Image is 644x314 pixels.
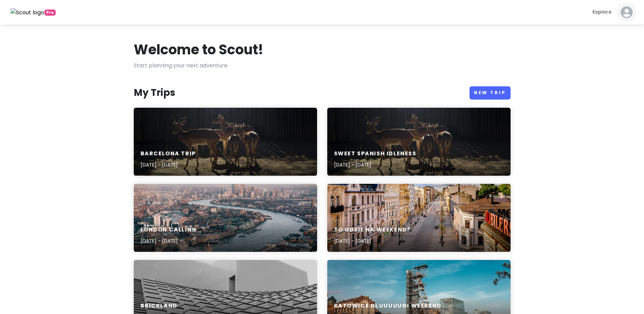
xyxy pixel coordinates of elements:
[327,184,511,252] a: a city street lined with tall buildings under a cloudy skyTo gdzie na weekend?[DATE] - [DATE]
[334,226,411,233] h6: To gdzie na weekend?
[327,108,511,176] a: brown deerSweet spanish idleness[DATE] - [DATE]
[134,41,263,58] h1: Welcome to Scout!
[44,10,56,16] span: greetings, globetrotter
[620,5,633,19] img: User profile
[141,237,197,245] p: [DATE] - [DATE]
[11,8,44,17] img: Scout logo
[470,86,511,100] a: New Trip
[141,161,196,169] p: [DATE] - [DATE]
[334,150,417,157] h6: Sweet spanish idleness
[141,150,196,157] h6: Barcelona Trip
[141,226,197,233] h6: London calling
[334,302,442,310] h6: Katowice dłuuuuugi weekend
[334,161,417,169] p: [DATE] - [DATE]
[134,87,175,99] h3: My Trips
[134,61,511,70] p: Start planning your next adventure
[141,302,178,310] h6: Brickland
[11,8,56,17] a: Pro
[590,5,614,19] a: Explore
[134,184,317,252] a: aerial photography of London skyline during daytimeLondon calling[DATE] - [DATE]
[134,108,317,176] a: brown deerBarcelona Trip[DATE] - [DATE]
[334,237,411,245] p: [DATE] - [DATE]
